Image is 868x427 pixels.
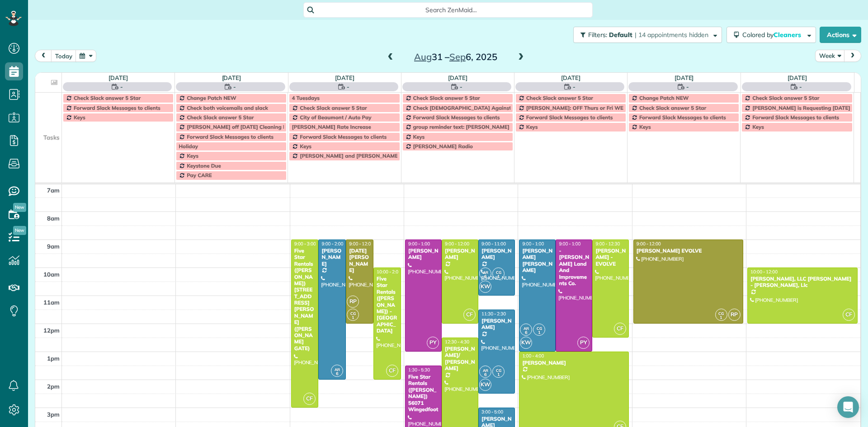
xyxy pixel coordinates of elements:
span: KW [520,337,532,349]
span: 9:00 - 1:00 [408,241,430,247]
span: Change Patch NEW [187,94,236,101]
span: - [686,82,689,91]
span: CF [843,309,855,321]
span: Forward Slack Messages to clients [300,133,387,140]
div: [PERSON_NAME] - EVOLVE [595,248,626,267]
span: 9am [47,243,60,250]
span: New [13,226,26,235]
span: Check Slack answer 5 Star [413,94,480,101]
span: [PERSON_NAME] and [PERSON_NAME] Off Every [DATE] [300,152,443,159]
span: CG [537,326,542,331]
span: Holiday [179,143,198,150]
span: 1pm [47,355,60,362]
span: CG [496,270,501,275]
span: 9:00 - 1:00 [559,241,580,247]
button: Actions [820,27,861,43]
span: 4 Tuesdays [292,94,320,101]
div: Open Intercom Messenger [837,396,859,418]
span: 8am [47,215,60,222]
span: 9:00 - 2:00 [321,241,343,247]
span: CF [386,365,398,377]
span: PY [427,337,439,349]
button: next [844,50,861,62]
span: 2pm [47,383,60,390]
span: 11am [43,299,60,306]
small: 1 [533,328,545,337]
small: 1 [347,314,359,322]
a: Filters: Default | 14 appointments hidden [569,27,722,43]
span: 1:30 - 5:30 [408,367,430,373]
small: 1 [716,314,727,322]
span: RP [347,296,359,308]
div: [PERSON_NAME] [481,318,512,331]
div: Five Star Rentals ([PERSON_NAME]) [STREET_ADDRESS][PERSON_NAME] ([PERSON_NAME] GATE) [294,248,316,352]
span: Filters: [588,31,607,39]
span: Keys [300,143,311,150]
span: AR [483,368,488,373]
span: Default [609,31,633,39]
span: KW [479,379,491,391]
span: Cleaners [774,31,802,39]
span: Colored by [742,31,804,39]
span: CG [718,311,724,316]
span: Forward Slack Messages to clients [752,114,839,121]
span: 9:00 - 12:00 [637,241,661,247]
span: New [13,203,26,212]
span: Aug [414,51,432,62]
span: CG [350,311,356,316]
small: 1 [493,371,504,379]
div: [PERSON_NAME] [PERSON_NAME] [522,248,553,274]
span: City of Beaumont / Auto Pay [300,114,371,121]
span: - [573,82,576,91]
span: Pay CARE [187,172,212,178]
a: [DATE] [335,74,354,81]
span: 9:00 - 1:00 [522,241,544,247]
span: Keys [752,123,764,130]
span: Keys [639,123,651,130]
a: [DATE] [222,74,241,81]
span: PY [577,337,590,349]
span: 11:30 - 2:30 [481,311,506,317]
a: [DATE] [788,74,807,81]
div: [PERSON_NAME] [408,248,439,261]
button: Week [815,50,845,62]
span: Sep [449,51,466,62]
small: 6 [331,370,343,378]
span: [PERSON_NAME] off [DATE] Cleaning Restaurant [187,123,311,130]
span: 3:00 - 5:00 [481,409,503,415]
span: Check Slack answer 5 Star [300,104,367,111]
span: [PERSON_NAME]: OFF Thurs or Fri WEEKLY [526,104,636,111]
span: [PERSON_NAME] Rate Increase [292,123,371,130]
span: 9:00 - 12:00 [349,241,373,247]
span: Forward Slack Messages to clients [74,104,160,111]
span: - [120,82,123,91]
small: 6 [480,371,491,379]
span: CF [614,323,626,335]
span: 10:00 - 12:00 [750,269,778,275]
span: Forward Slack Messages to clients [526,114,613,121]
small: 6 [480,272,491,281]
small: 1 [493,272,504,281]
span: Check both voicemails and slack [187,104,268,111]
span: 12:30 - 4:30 [445,339,469,345]
div: [PERSON_NAME] [444,248,476,261]
span: RP [728,309,741,321]
span: KW [479,281,491,293]
button: prev [35,50,52,62]
div: [PERSON_NAME] [522,360,626,366]
span: Check Slack answer 5 Star [752,94,819,101]
span: 10am [43,271,60,278]
div: [PERSON_NAME], LLC [PERSON_NAME] - [PERSON_NAME], Llc [750,276,855,289]
button: today [51,50,76,62]
div: [PERSON_NAME] [481,248,512,261]
div: [PERSON_NAME] [321,248,343,267]
button: Filters: Default | 14 appointments hidden [573,27,722,43]
a: [DATE] [108,74,128,81]
div: Five Star Rentals ([PERSON_NAME]) - [GEOGRAPHIC_DATA] [376,276,398,334]
span: Forward Slack Messages to clients [187,133,274,140]
span: Check Slack answer 5 Star [639,104,706,111]
span: Change Patch NEW [639,94,689,101]
span: Check [DEMOGRAPHIC_DATA] Against Spreadsheet [413,104,544,111]
span: 3pm [47,411,60,418]
span: - [799,82,802,91]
